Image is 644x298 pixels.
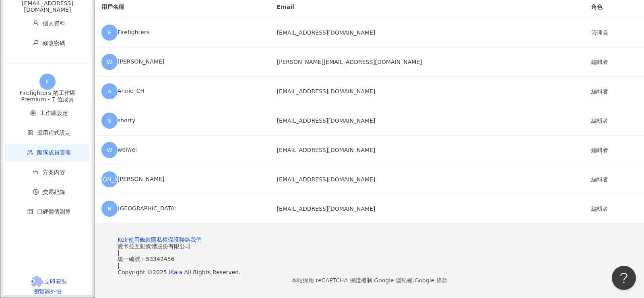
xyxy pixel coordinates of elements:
td: 管理員 [585,18,644,47]
span: 工作區設定 [40,110,68,116]
div: 統一編號：53342456 [118,256,621,262]
span: 立即安裝 瀏覽器外掛 [33,278,67,295]
td: [EMAIL_ADDRESS][DOMAIN_NAME] [270,136,585,165]
div: [GEOGRAPHIC_DATA] [101,201,264,217]
span: W [107,58,112,66]
span: W [107,146,112,154]
td: 編輯者 [585,194,644,224]
a: Kolr [118,236,128,243]
td: 編輯者 [585,165,644,194]
div: Premium - 7 位成員 [3,96,92,103]
div: Annie_CH [101,83,264,99]
a: Google 隱私權 [374,277,413,284]
span: 本站採用 reCAPTCHA 保護機制 [291,275,447,285]
td: 編輯者 [585,77,644,106]
td: [EMAIL_ADDRESS][DOMAIN_NAME] [270,165,585,194]
div: [PERSON_NAME] [101,54,264,70]
td: [EMAIL_ADDRESS][DOMAIN_NAME] [270,194,585,224]
iframe: Help Scout Beacon - Open [612,266,636,290]
span: 口碑價值測算 [37,208,71,215]
a: iKala [169,269,182,275]
td: [EMAIL_ADDRESS][DOMAIN_NAME] [270,77,585,106]
td: 編輯者 [585,106,644,136]
span: F [46,77,49,86]
div: 愛卡拉互動媒體股份有限公司 [118,243,621,249]
a: 聯絡我們 [179,236,202,243]
span: | [118,249,120,256]
span: 應用程式設定 [37,129,71,136]
span: dollar [33,189,39,195]
span: | [413,277,415,284]
div: Firefighters [101,25,264,41]
span: F [108,28,111,37]
span: S [108,116,111,125]
a: 使用條款 [128,236,151,243]
div: Copyright © 2025 All Rights Reserved. [118,269,621,275]
span: 方案內容 [43,169,65,175]
td: [EMAIL_ADDRESS][DOMAIN_NAME] [270,106,585,136]
span: | [118,262,120,269]
a: 隱私權保護 [151,236,179,243]
td: [PERSON_NAME][EMAIL_ADDRESS][DOMAIN_NAME] [270,47,585,77]
span: user [33,20,39,26]
span: appstore [27,130,33,136]
td: 編輯者 [585,47,644,77]
span: 交易紀錄 [43,189,65,195]
div: Firefighters 的工作區 [3,90,92,96]
span: A [107,87,111,96]
span: 團隊成員管理 [37,149,71,156]
span: [PERSON_NAME] [86,175,133,184]
img: chrome extension [29,275,44,288]
span: 個人資料 [43,20,65,27]
span: calculator [27,209,33,214]
div: weiwei [101,142,264,158]
div: [PERSON_NAME] [101,171,264,187]
div: shorty [101,113,264,129]
a: Google 條款 [415,277,448,284]
td: [EMAIL_ADDRESS][DOMAIN_NAME] [270,18,585,47]
span: key [33,40,39,45]
span: 修改密碼 [43,40,65,46]
a: chrome extension立即安裝 瀏覽器外掛 [3,275,92,295]
span: R [107,204,111,213]
td: 編輯者 [585,136,644,165]
span: | [372,277,374,284]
